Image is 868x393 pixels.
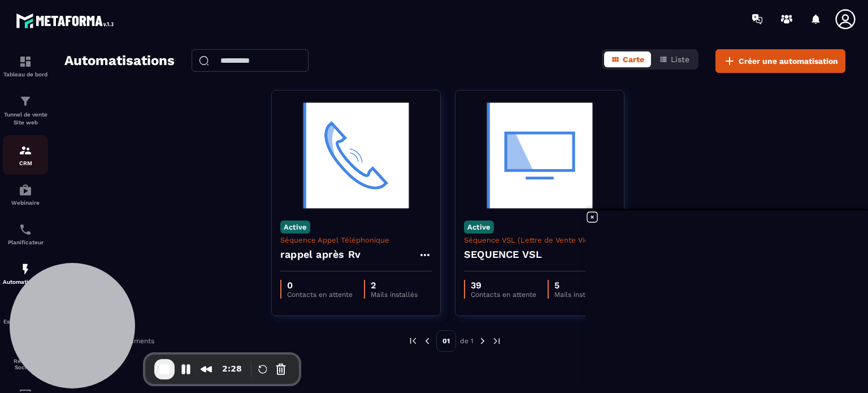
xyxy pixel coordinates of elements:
[19,183,32,197] img: automations
[739,55,838,67] span: Créer une automatisation
[436,330,456,352] p: 01
[64,49,175,73] h2: Automatisations
[280,221,310,234] p: Active
[471,280,536,291] p: 39
[19,223,32,236] img: scheduler
[3,175,48,214] a: automationsautomationsWebinaire
[478,336,488,346] img: next
[492,336,502,346] img: next
[3,254,48,293] a: automationsautomationsAutomatisations
[3,358,48,370] p: Réseaux Sociaux
[16,10,118,31] img: logo
[19,55,32,68] img: formation
[371,280,418,291] p: 2
[3,214,48,254] a: schedulerschedulerPlanificateur
[3,239,48,245] p: Planificateur
[280,99,432,212] img: automation-background
[3,279,48,285] p: Automatisations
[471,291,536,299] p: Contacts en attente
[554,291,601,299] p: Mails installés
[19,94,32,108] img: formation
[3,111,48,127] p: Tunnel de vente Site web
[3,71,48,77] p: Tableau de bord
[3,160,48,166] p: CRM
[19,144,32,157] img: formation
[287,291,353,299] p: Contacts en attente
[280,236,432,244] p: Séquence Appel Téléphonique
[371,291,418,299] p: Mails installés
[460,336,474,346] p: de 1
[3,46,48,86] a: formationformationTableau de bord
[464,247,542,262] h4: SEQUENCE VSL
[554,280,601,291] p: 5
[3,200,48,206] p: Webinaire
[464,99,615,212] img: automation-background
[464,236,615,244] p: Séquence VSL (Lettre de Vente Vidéo)
[3,86,48,135] a: formationformationTunnel de vente Site web
[671,55,689,64] span: Liste
[287,280,353,291] p: 0
[280,247,361,262] h4: rappel après Rv
[604,51,651,67] button: Carte
[3,135,48,175] a: formationformationCRM
[3,318,48,325] p: Espace membre
[652,51,696,67] button: Liste
[408,336,418,346] img: prev
[422,336,432,346] img: prev
[623,55,644,64] span: Carte
[19,262,32,276] img: automations
[3,333,48,379] a: social-networksocial-networkRéseaux Sociaux
[715,49,845,73] button: Créer une automatisation
[3,293,48,333] a: automationsautomationsEspace membre
[464,221,494,234] p: Active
